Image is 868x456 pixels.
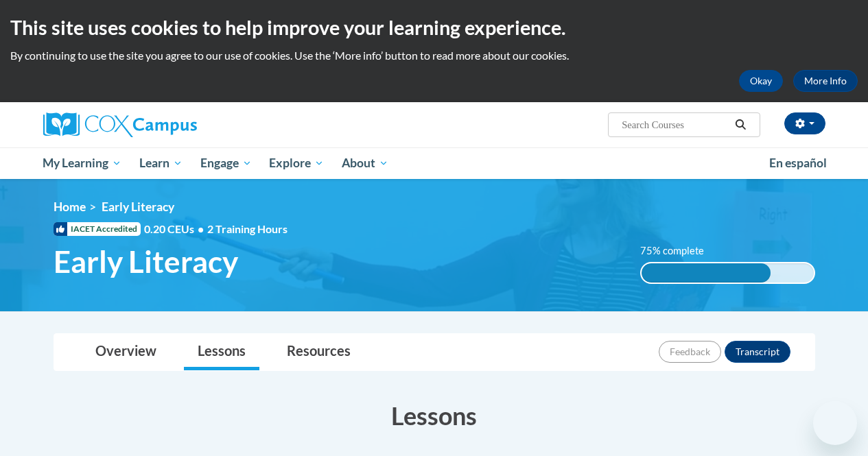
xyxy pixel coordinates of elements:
a: My Learning [34,147,131,179]
span: En español [769,156,827,170]
span: IACET Accredited [54,222,141,236]
span: About [342,155,388,171]
button: Search [730,117,751,133]
div: 75% complete [642,263,771,283]
a: Home [54,200,86,214]
span: My Learning [43,155,121,171]
a: Resources [273,334,364,370]
span: Engage [200,155,252,171]
input: Search Courses [620,117,730,133]
span: Learn [139,155,183,171]
a: En español [760,149,836,178]
a: Overview [82,334,170,370]
h2: This site uses cookies to help improve your learning experience. [10,14,858,41]
div: Main menu [33,147,836,179]
a: Explore [260,147,333,179]
a: Cox Campus [43,112,290,137]
label: 75% complete [640,243,719,259]
a: More Info [793,70,858,92]
iframe: Button to launch messaging window [813,401,857,445]
button: Transcript [725,341,790,363]
span: Early Literacy [54,243,238,280]
span: • [198,222,204,235]
span: Early Literacy [102,200,174,214]
a: Learn [130,147,191,179]
p: By continuing to use the site you agree to our use of cookies. Use the ‘More info’ button to read... [10,48,858,63]
a: About [333,147,397,179]
a: Lessons [184,334,259,370]
span: 2 Training Hours [207,222,288,235]
span: 0.20 CEUs [144,221,207,237]
h3: Lessons [54,398,815,433]
button: Feedback [659,341,721,363]
img: Cox Campus [43,112,197,137]
button: Okay [739,70,783,92]
a: Engage [191,147,261,179]
button: Account Settings [784,112,825,134]
span: Explore [269,155,324,171]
